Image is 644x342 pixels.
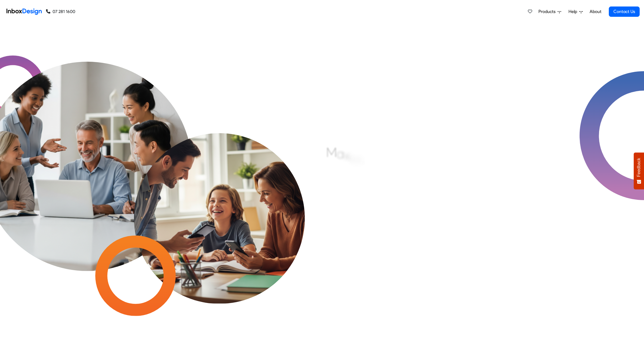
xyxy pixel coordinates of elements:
a: Help [566,6,585,17]
button: Feedback - Show survey [634,152,644,189]
span: Help [568,8,579,15]
div: s [365,157,370,173]
a: About [588,6,603,17]
span: Products [538,8,558,15]
img: parents_with_child.png [113,90,326,304]
a: 07 281 1600 [46,8,75,15]
div: Maximising Efficient & Engagement, Connecting Schools, Families, and Students. [326,142,457,223]
div: i [362,154,365,170]
span: Feedback [636,158,641,177]
a: Products [536,6,563,17]
div: x [344,147,349,164]
div: a [337,146,344,162]
a: Contact Us [609,6,640,17]
div: m [352,151,362,168]
div: i [349,149,352,165]
div: M [326,144,337,161]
